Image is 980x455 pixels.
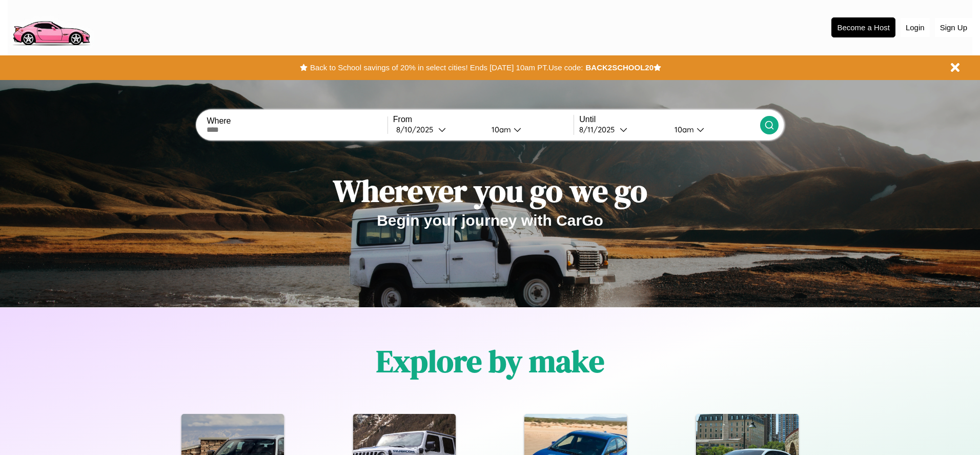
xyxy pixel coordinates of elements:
div: 8 / 10 / 2025 [396,125,438,134]
button: Login [901,18,930,37]
div: 10am [486,125,514,134]
button: 8/10/2025 [393,124,483,135]
button: Become a Host [831,17,895,37]
label: Until [579,115,760,124]
button: Sign Up [935,18,972,37]
button: 10am [666,124,760,135]
button: Back to School savings of 20% in select cities! Ends [DATE] 10am PT.Use code: [308,61,585,75]
img: logo [8,5,94,48]
label: Where [207,116,387,126]
div: 10am [669,125,697,134]
div: 8 / 11 / 2025 [579,125,620,134]
button: 10am [483,124,574,135]
b: BACK2SCHOOL20 [585,63,654,72]
label: From [393,115,574,124]
h1: Explore by make [376,340,604,382]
